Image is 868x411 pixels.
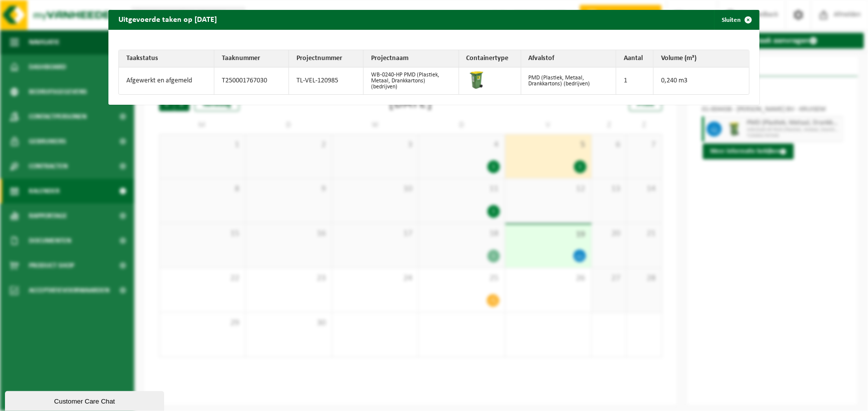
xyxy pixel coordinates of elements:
[108,10,227,29] h2: Uitgevoerde taken op [DATE]
[5,389,166,411] iframe: chat widget
[214,68,289,94] td: T250001767030
[467,70,486,90] img: WB-0240-HPE-GN-50
[654,50,749,68] th: Volume (m³)
[521,50,617,68] th: Afvalstof
[714,10,759,30] button: Sluiten
[459,50,521,68] th: Containertype
[654,68,749,94] td: 0,240 m3
[119,50,214,68] th: Taakstatus
[289,68,364,94] td: TL-VEL-120985
[289,50,364,68] th: Projectnummer
[214,50,289,68] th: Taaknummer
[616,50,654,68] th: Aantal
[364,50,459,68] th: Projectnaam
[119,68,214,94] td: Afgewerkt en afgemeld
[364,68,459,94] td: WB-0240-HP PMD (Plastiek, Metaal, Drankkartons) (bedrijven)
[616,68,654,94] td: 1
[521,68,617,94] td: PMD (Plastiek, Metaal, Drankkartons) (bedrijven)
